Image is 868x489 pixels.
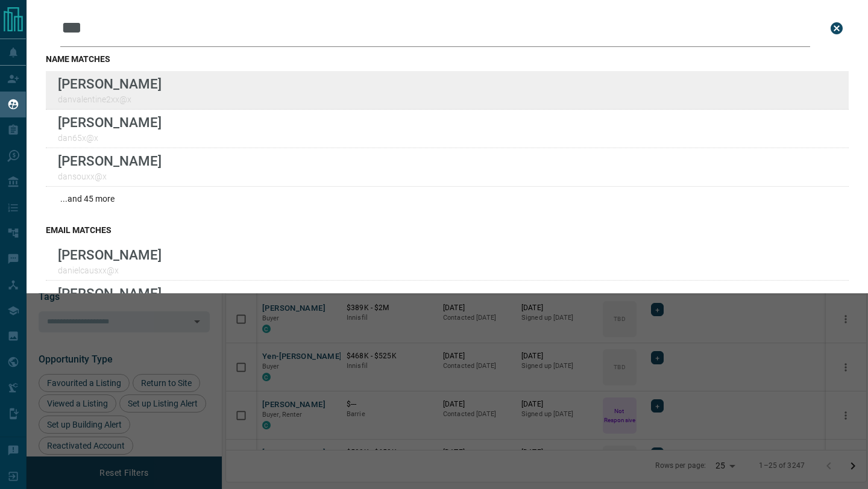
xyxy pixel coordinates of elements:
[58,266,162,275] p: danielcausxx@x
[58,285,162,301] p: [PERSON_NAME]
[58,172,162,181] p: dansouxx@x
[58,76,162,92] p: [PERSON_NAME]
[58,153,162,169] p: [PERSON_NAME]
[46,54,849,64] h3: name matches
[46,225,849,235] h3: email matches
[58,247,162,263] p: [PERSON_NAME]
[58,114,162,130] p: [PERSON_NAME]
[58,95,162,104] p: danvalentine2xx@x
[825,16,849,40] button: close search bar
[46,187,849,211] div: ...and 45 more
[58,133,162,143] p: dan65x@x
